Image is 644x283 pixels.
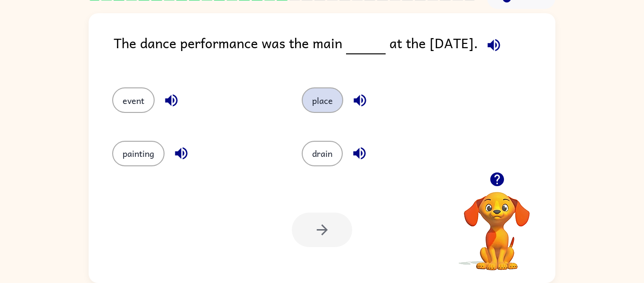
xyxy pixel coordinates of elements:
[302,87,343,113] button: place
[302,141,343,166] button: drain
[114,32,555,69] div: The dance performance was the main at the [DATE].
[112,141,165,166] button: painting
[112,87,155,113] button: event
[450,177,544,272] video: Your browser must support playing .mp4 files to use Literably. Please try using another browser.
